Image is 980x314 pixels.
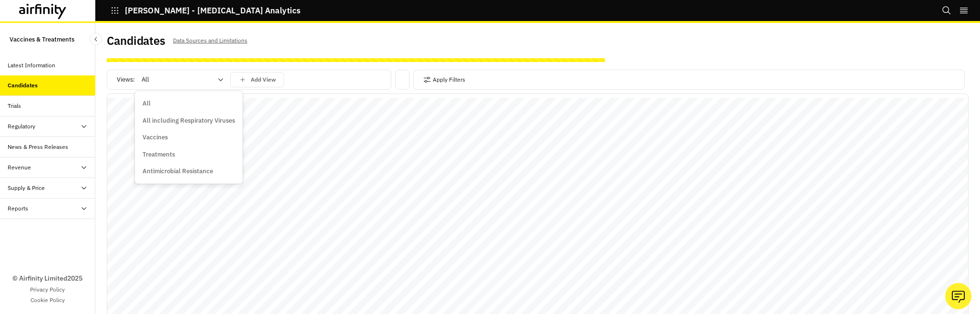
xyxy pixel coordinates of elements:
p: Vaccines [143,133,168,142]
div: Regulatory [8,122,35,131]
div: Revenue [8,163,31,172]
div: Latest Information [8,61,55,70]
div: Supply & Price [8,184,45,192]
p: All [143,99,151,108]
a: Privacy Policy [30,285,65,294]
p: © Airfinity Limited 2025 [12,273,82,283]
p: Data Sources and Limitations [173,35,247,46]
h2: Candidates [107,34,165,48]
p: Vaccines & Treatments [10,31,74,48]
p: Add View [251,76,276,83]
div: News & Press Releases [8,143,68,151]
p: [PERSON_NAME] - [MEDICAL_DATA] Analytics [125,6,300,15]
button: Ask our analysts [945,283,971,309]
button: Search [942,2,951,19]
button: save changes [230,72,284,87]
div: Reports [8,204,28,213]
button: [PERSON_NAME] - [MEDICAL_DATA] Analytics [111,2,300,19]
p: Treatments [143,150,175,159]
button: Apply Filters [423,72,465,87]
p: All including Respiratory Viruses [143,116,235,126]
a: Cookie Policy [31,296,65,304]
div: Candidates [8,81,38,90]
p: Antimicrobial Resistance [143,167,213,176]
button: Close Sidebar [90,33,102,45]
div: Trials [8,102,21,110]
div: Views: [117,72,284,87]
